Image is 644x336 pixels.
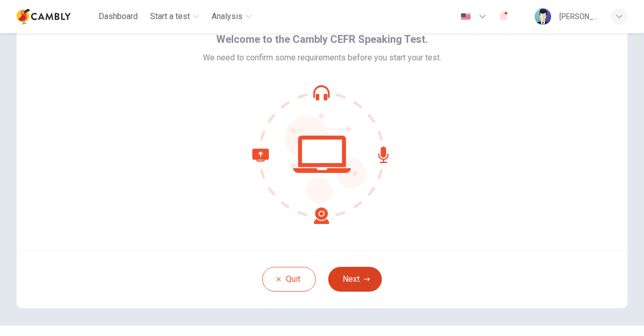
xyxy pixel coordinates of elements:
[459,13,472,21] img: en
[559,10,599,23] div: [PERSON_NAME]
[17,6,94,27] a: Cambly logo
[262,267,316,292] button: Quit
[212,10,243,23] span: Analysis
[207,7,256,26] button: Analysis
[216,31,428,47] span: Welcome to the Cambly CEFR Speaking Test.
[17,6,71,27] img: Cambly logo
[203,52,441,64] span: We need to confirm some requirements before you start your test.
[99,10,138,23] span: Dashboard
[328,267,382,292] button: Next
[150,10,190,23] span: Start a test
[146,7,203,26] button: Start a test
[94,7,142,26] button: Dashboard
[535,8,551,25] img: Profile picture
